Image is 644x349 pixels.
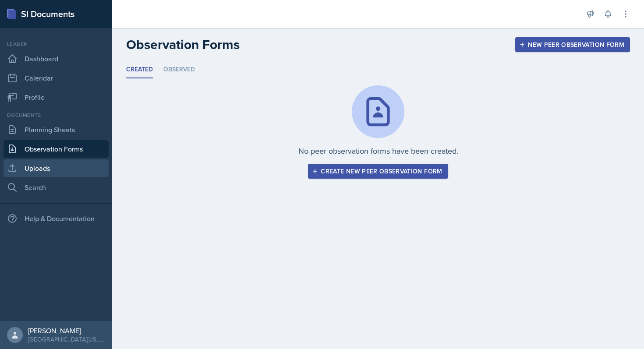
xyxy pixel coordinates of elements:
[4,88,109,106] a: Profile
[4,140,109,158] a: Observation Forms
[308,164,448,179] button: Create new peer observation form
[314,168,442,175] div: Create new peer observation form
[4,179,109,196] a: Search
[4,159,109,177] a: Uploads
[4,111,109,119] div: Documents
[515,37,630,52] button: New Peer Observation Form
[163,61,195,78] li: Observed
[126,61,153,78] li: Created
[4,40,109,48] div: Leader
[4,210,109,227] div: Help & Documentation
[4,69,109,87] a: Calendar
[126,37,240,53] h2: Observation Forms
[4,50,109,67] a: Dashboard
[28,326,105,335] div: [PERSON_NAME]
[4,121,109,138] a: Planning Sheets
[28,335,105,344] div: [GEOGRAPHIC_DATA][US_STATE]
[521,41,624,48] div: New Peer Observation Form
[298,145,458,157] p: No peer observation forms have been created.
